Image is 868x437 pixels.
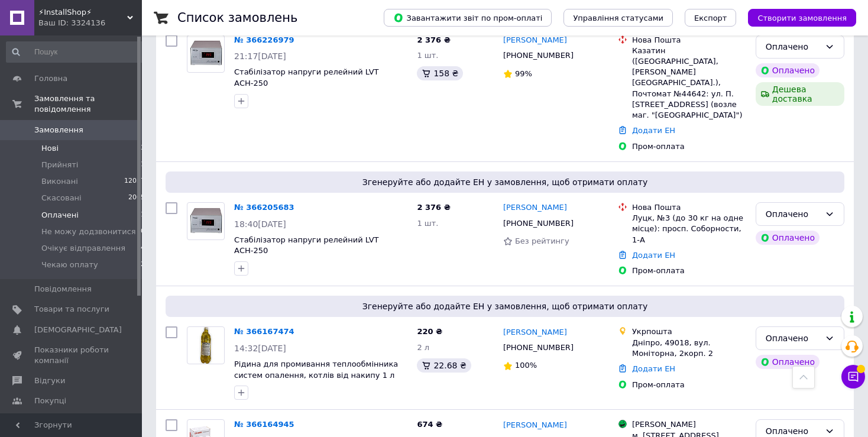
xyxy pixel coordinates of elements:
span: 2 376 ₴ [417,35,450,44]
div: Казатин ([GEOGRAPHIC_DATA], [PERSON_NAME][GEOGRAPHIC_DATA].), Почтомат №44642: ул. П. [STREET_ADD... [632,46,746,121]
a: Фото товару [187,326,225,364]
div: Оплачено [766,208,820,221]
a: [PERSON_NAME] [503,420,567,431]
span: Скасовані [41,193,82,203]
a: № 366205683 [234,203,294,212]
div: Пром-оплата [632,141,746,152]
div: 158 ₴ [417,66,463,80]
span: Покупці [34,396,66,406]
div: Укрпошта [632,326,746,337]
span: 1 шт. [417,219,438,228]
span: 14 [137,243,145,254]
span: 2 л [417,343,429,352]
img: Фото товару [187,205,224,237]
div: [PHONE_NUMBER] [501,48,576,63]
span: 12057 [124,176,145,187]
div: Нова Пошта [632,202,746,213]
span: 14:32[DATE] [234,344,286,353]
span: Товари та послуги [34,304,109,315]
span: 2 376 ₴ [417,203,450,212]
span: Відгуки [34,376,65,386]
span: Не можу додзвонитися [41,226,136,237]
span: Без рейтингу [515,237,569,245]
a: № 366164945 [234,420,294,429]
span: 1 шт. [417,51,438,60]
span: Оплачені [41,210,79,221]
span: Головна [34,73,67,84]
div: Оплачено [766,40,820,53]
span: 1 [141,160,145,170]
span: 99% [515,69,532,78]
span: 2005 [128,193,145,203]
div: Ваш ID: 3324136 [38,18,142,28]
div: Оплачено [756,355,820,369]
span: Згенеруйте або додайте ЕН у замовлення, щоб отримати оплату [170,300,840,312]
div: Пром-оплата [632,266,746,276]
a: Створити замовлення [736,13,856,22]
button: Експорт [685,9,737,27]
span: Експорт [694,14,727,22]
span: Згенеруйте або додайте ЕН у замовлення, щоб отримати оплату [170,176,840,188]
span: ⚡InstallShop⚡ [38,7,127,18]
div: 22.68 ₴ [417,358,471,373]
span: 0 [141,226,145,237]
span: Завантажити звіт по пром-оплаті [393,12,542,23]
span: Виконані [41,176,78,187]
button: Створити замовлення [748,9,856,27]
a: Рідина для промивання теплообмінника систем опалення, котлів від накипу 1 л [234,360,398,380]
span: 100% [515,361,537,370]
a: № 366226979 [234,35,294,44]
a: [PERSON_NAME] [503,327,567,338]
button: Завантажити звіт по пром-оплаті [384,9,552,27]
span: 13 [137,143,145,154]
a: Додати ЕН [632,126,675,135]
span: [DEMOGRAPHIC_DATA] [34,325,122,335]
a: Стабілізатор напруги релейний LVT АСН-250 [234,235,378,255]
div: [PHONE_NUMBER] [501,216,576,231]
a: Фото товару [187,202,225,240]
span: Повідомлення [34,284,92,294]
a: Фото товару [187,35,225,73]
a: Додати ЕН [632,251,675,260]
div: Луцк, №3 (до 30 кг на одне місце): просп. Соборности, 1-А [632,213,746,245]
span: Очікує відправлення [41,243,125,254]
a: Стабілізатор напруги релейний LVT АСН-250 [234,67,378,88]
span: 2 [141,260,145,270]
h1: Список замовлень [177,11,297,25]
div: Оплачено [756,231,820,245]
div: Оплачено [756,63,820,77]
span: Управління статусами [573,14,663,22]
div: Дніпро, 49018, вул. Моніторна, 2корп. 2 [632,338,746,359]
a: № 366167474 [234,327,294,336]
span: Показники роботи компанії [34,345,109,366]
img: Фото товару [197,327,215,364]
div: Оплачено [766,332,820,345]
div: Дешева доставка [756,82,844,106]
div: Нова Пошта [632,35,746,46]
button: Управління статусами [563,9,673,27]
div: [PERSON_NAME] [632,419,746,430]
div: [PHONE_NUMBER] [501,340,576,355]
span: Замовлення та повідомлення [34,93,142,115]
span: 21:17[DATE] [234,51,286,61]
a: Додати ЕН [632,364,675,373]
span: 11 [137,210,145,221]
input: Пошук [6,41,146,63]
button: Чат з покупцем [841,365,865,389]
a: [PERSON_NAME] [503,35,567,46]
span: Створити замовлення [757,14,847,22]
img: Фото товару [187,37,224,70]
span: Нові [41,143,59,154]
span: Замовлення [34,125,83,135]
span: Прийняті [41,160,78,170]
span: 674 ₴ [417,420,442,429]
a: [PERSON_NAME] [503,202,567,213]
div: Пром-оплата [632,380,746,390]
span: 18:40[DATE] [234,219,286,229]
span: Чекаю оплату [41,260,98,270]
span: 220 ₴ [417,327,442,336]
